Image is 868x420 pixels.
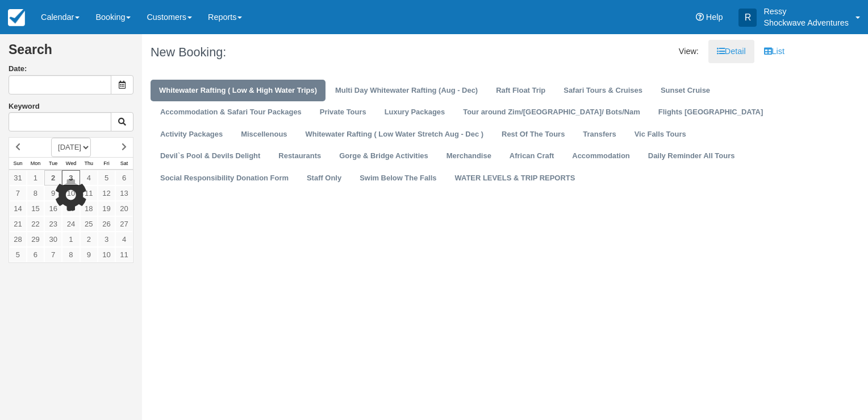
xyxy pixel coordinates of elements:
[232,123,295,146] a: Miscellenous
[706,13,723,22] span: Help
[763,17,849,28] p: Shockwave Adventures
[298,167,350,190] a: Staff Only
[62,170,80,186] a: 3
[650,101,771,123] a: Flights [GEOGRAPHIC_DATA]
[438,145,500,167] a: Merchandise
[555,80,651,102] a: Safari Tours & Cruises
[331,145,436,167] a: Gorge & Bridge Activities
[327,80,486,102] a: Multi Day Whitewater Rafting (Aug - Dec)
[111,112,133,131] button: Keyword Search
[626,123,695,146] a: Vic Falls Tours
[9,43,133,64] h2: Search
[376,101,454,123] a: Luxury Packages
[670,40,707,63] li: View:
[297,123,493,146] a: Whitewater Rafting ( Low Water Stretch Aug - Dec )
[487,80,554,102] a: Raft Float Trip
[9,64,133,75] label: Date:
[446,167,584,190] a: WATER LEVELS & TRIP REPORTS
[311,101,375,123] a: Private Tours
[501,145,562,167] a: African Craft
[151,46,459,59] h1: New Booking:
[151,80,325,102] a: Whitewater Rafting ( Low & High Water Trips)
[756,40,793,63] a: List
[152,123,231,146] a: Activity Packages
[8,9,25,26] img: checkfront-main-nav-mini-logo.png
[9,102,40,110] label: Keyword
[454,101,649,123] a: Tour around Zim/[GEOGRAPHIC_DATA]/ Bots/Nam
[763,6,849,17] p: Ressy
[652,80,719,102] a: Sunset Cruise
[564,145,638,167] a: Accommodation
[351,167,445,190] a: Swim Below The Falls
[640,145,744,167] a: Daily Reminder All Tours
[574,123,624,146] a: Transfers
[493,123,573,146] a: Rest Of The Tours
[696,13,704,21] i: Help
[152,101,310,123] a: Accommodation & Safari Tour Packages
[152,145,269,167] a: Devil`s Pool & Devils Delight
[708,40,754,63] a: Detail
[152,167,297,190] a: Social Responsibility Donation Form
[738,9,757,27] div: R
[270,145,329,167] a: Restaurants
